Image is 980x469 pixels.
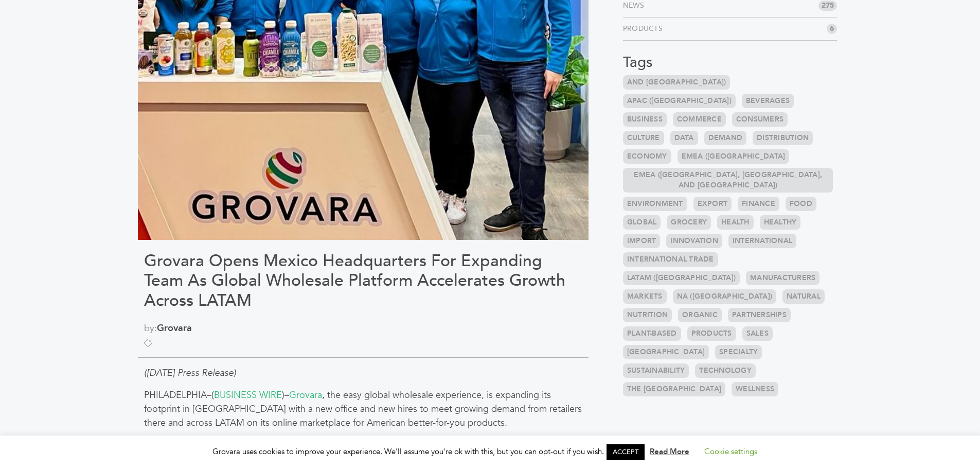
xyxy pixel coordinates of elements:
a: Culture [623,131,664,145]
a: Wellness [732,382,778,396]
a: Export [693,197,732,211]
h1: Grovara Opens Mexico Headquarters For Expanding Team As Global Wholesale Platform Accelerates Gro... [144,251,582,310]
a: Cookie settings [704,446,757,457]
h3: Tags [623,54,838,72]
a: Healthy [760,215,801,230]
span: Grovara uses cookies to improve your experience. We'll assume you're ok with this, but you can op... [212,446,768,457]
a: APAC ([GEOGRAPHIC_DATA]) [623,94,736,108]
a: Nutrition [623,308,672,322]
a: Products [687,326,736,341]
a: Plant-based [623,326,681,341]
a: Products [623,24,667,34]
a: Economy [623,149,671,164]
a: Consumers [732,112,788,127]
a: Grocery [667,215,711,230]
a: Manufacturers [746,271,819,285]
a: EMEA ([GEOGRAPHIC_DATA] [678,149,790,164]
a: Import [623,234,661,248]
a: Commerce [673,112,726,127]
a: Business [623,112,667,127]
a: LATAM ([GEOGRAPHIC_DATA]) [623,271,740,285]
a: NA ([GEOGRAPHIC_DATA]) [673,289,777,304]
a: Sales [742,326,773,341]
a: Health [717,215,754,230]
a: Demand [704,131,747,145]
a: News [623,1,648,11]
a: Read More [650,446,689,457]
a: Global [623,215,661,230]
a: Technology [695,363,756,378]
a: Grovara [157,322,192,335]
a: and [GEOGRAPHIC_DATA]) [623,75,730,90]
a: Partnerships [728,308,791,322]
a: Sustainability [623,363,689,378]
a: International [728,234,796,248]
p: PHILADELPHIA–( )– , the easy global wholesale experience, is expanding its footprint in [GEOGRAPH... [144,388,582,430]
a: [GEOGRAPHIC_DATA] [623,345,709,359]
a: Environment [623,197,687,211]
a: Distribution [753,131,813,145]
a: Innovation [666,234,722,248]
a: Data [670,131,698,145]
a: EMEA ([GEOGRAPHIC_DATA], [GEOGRAPHIC_DATA], and [GEOGRAPHIC_DATA]) [623,168,833,193]
a: Beverages [742,94,794,108]
a: Finance [738,197,779,211]
a: BUSINESS WIRE [214,389,282,402]
a: Markets [623,289,667,304]
a: Organic [678,308,722,322]
a: Grovara [289,389,322,402]
a: the [GEOGRAPHIC_DATA] [623,382,725,396]
span: 6 [827,24,837,34]
a: Food [786,197,816,211]
a: Specialty [715,345,762,359]
em: ([DATE] Press Release) [144,367,236,379]
span: by: [144,321,582,335]
a: ACCEPT [607,444,645,460]
span: 275 [818,1,837,11]
a: International Trade [623,252,718,267]
a: Natural [782,289,825,304]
